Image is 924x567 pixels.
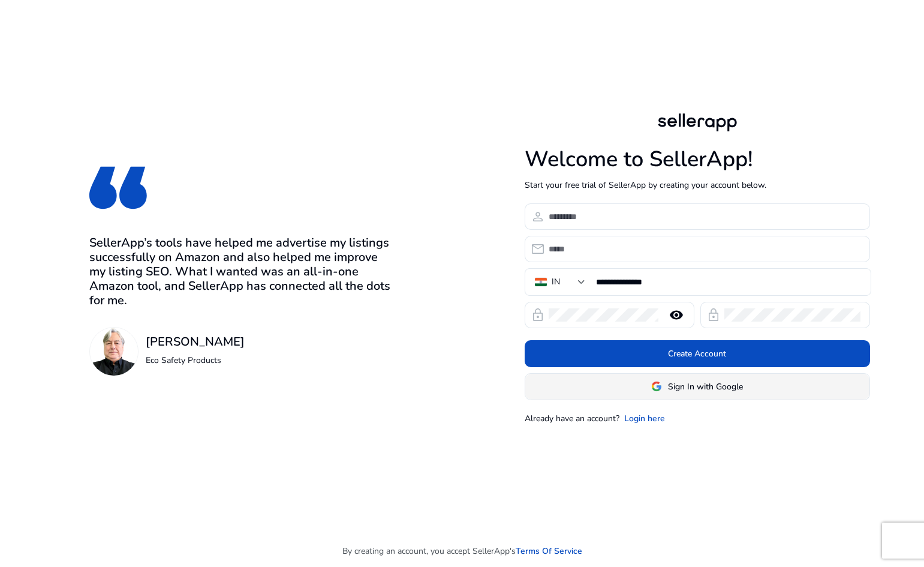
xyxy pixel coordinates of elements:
[525,179,870,191] p: Start your free trial of SellerApp by creating your account below.
[146,335,245,349] h3: [PERSON_NAME]
[662,308,691,322] mat-icon: remove_red_eye
[89,236,396,308] h3: SellerApp’s tools have helped me advertise my listings successfully on Amazon and also helped me ...
[668,380,743,393] span: Sign In with Google
[624,412,665,425] a: Login here
[525,146,870,172] h1: Welcome to SellerApp!
[531,308,545,322] span: lock
[651,381,662,392] img: google-logo.svg
[531,242,545,256] span: email
[525,412,619,425] p: Already have an account?
[531,209,545,224] span: person
[552,275,560,289] div: IN
[525,373,870,400] button: Sign In with Google
[525,340,870,367] button: Create Account
[146,354,245,367] p: Eco Safety Products
[668,347,726,360] span: Create Account
[516,545,582,557] a: Terms Of Service
[706,308,721,322] span: lock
